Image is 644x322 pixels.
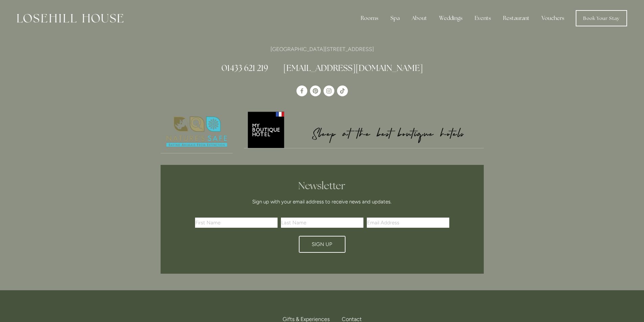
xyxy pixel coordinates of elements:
a: Vouchers [536,11,570,25]
a: Instagram [324,85,334,96]
p: [GEOGRAPHIC_DATA][STREET_ADDRESS] [161,45,484,54]
input: First Name [195,218,278,228]
div: About [406,11,432,25]
button: Sign Up [299,236,345,253]
a: [EMAIL_ADDRESS][DOMAIN_NAME] [283,63,423,73]
div: Weddings [434,11,468,25]
a: Pinterest [310,85,321,96]
input: Last Name [281,218,363,228]
img: My Boutique Hotel - Logo [244,110,484,148]
div: Events [469,11,496,25]
div: Rooms [355,11,384,25]
div: Restaurant [498,11,535,25]
input: Email Address [367,218,449,228]
img: Losehill House [17,14,123,23]
div: Spa [385,11,405,25]
a: Book Your Stay [576,10,627,26]
a: TikTok [337,85,348,96]
a: Nature's Safe - Logo [161,110,233,153]
img: Nature's Safe - Logo [161,110,233,153]
a: 01433 621 219 [221,63,268,73]
span: Sign Up [312,241,332,247]
a: My Boutique Hotel - Logo [244,110,484,148]
p: Sign up with your email address to receive news and updates. [197,198,447,206]
h2: Newsletter [197,180,447,192]
a: Losehill House Hotel & Spa [296,85,307,96]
